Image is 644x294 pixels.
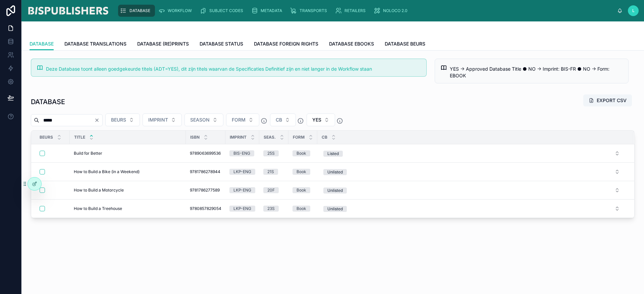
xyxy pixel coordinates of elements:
[318,203,625,215] button: Select Button
[27,5,109,16] img: App logo
[327,151,339,157] div: Listed
[233,169,251,175] div: LKP-ENG
[190,151,221,156] span: 9789063699536
[64,38,126,51] a: DATABASE TRANSLATIONS
[129,8,150,13] span: DATABASE
[74,206,182,211] a: How to Build a Treehouse
[267,150,275,156] div: 25S
[583,94,632,106] button: EXPORT CSV
[450,66,623,79] div: YES → Approved Database Title ● NO → Imprint: BIS-FR ● NO → Form: EBOOK
[115,3,617,18] div: scrollable content
[249,5,287,17] a: METADATA
[450,66,609,78] span: YES → Approved Database Title ● NO → Imprint: BIS-FR ● NO → Form: EBOOK
[64,41,126,47] span: DATABASE TRANSLATIONS
[74,169,140,174] span: How to Build a Bike (in a Weekend)
[190,135,200,140] span: ISBN
[190,169,220,174] span: 9781786278944
[267,169,274,175] div: 21S
[46,66,372,72] span: Deze Database toont alleen goedgekeurde titels (ADT=YES), dit zijn titels waarvan de Specificatie...
[254,41,318,47] span: DATABASE FOREIGN RIGHTS
[297,169,306,175] div: Book
[372,5,412,17] a: NOLOCO 2.0
[118,5,155,17] a: DATABASE
[190,169,221,174] a: 9781786278944
[233,206,251,212] div: LKP-ENG
[383,8,408,13] span: NOLOCO 2.0
[190,206,221,211] span: 9780857829054
[292,150,313,156] a: Book
[30,41,54,47] span: DATABASE
[111,117,126,123] span: BEURS
[300,8,327,13] span: TRANSPORTS
[200,38,243,51] a: DATABASE STATUS
[297,206,306,212] div: Book
[229,187,255,193] a: LKP-ENG
[329,41,374,47] span: DATABASE EBOOKS
[318,184,625,196] button: Select Button
[318,184,626,197] a: Select Button
[198,5,248,17] a: SUBJECT CODES
[329,38,374,51] a: DATABASE EBOOKS
[318,166,625,178] button: Select Button
[261,8,282,13] span: METADATA
[288,5,332,17] a: TRANSPORTS
[74,169,182,174] a: How to Build a Bike (in a Weekend)
[632,8,635,13] span: L
[46,66,421,72] div: Deze Database toont alleen goedgekeurde titels (ADT=YES), dit zijn titels waarvan de Specificatie...
[148,117,168,123] span: IMPRINT
[184,114,223,126] button: Select Button
[232,117,246,123] span: FORM
[74,188,124,193] span: How to Build a Motorcycle
[267,206,275,212] div: 23S
[318,202,626,215] a: Select Button
[105,114,140,126] button: Select Button
[209,8,243,13] span: SUBJECT CODES
[229,206,255,212] a: LKP-ENG
[307,114,335,126] button: Select Button
[263,150,284,156] a: 25S
[293,135,305,140] span: FORM
[190,188,220,193] span: 9781786277589
[333,5,370,17] a: RETAILERS
[318,147,626,160] a: Select Button
[264,135,276,140] span: SEAS.
[322,135,327,140] span: CB
[344,8,366,13] span: RETAILERS
[226,114,259,126] button: Select Button
[74,151,102,156] span: Build for Better
[327,169,343,175] div: Unlisted
[385,38,425,51] a: DATABASE BEURS
[233,187,251,193] div: LKP-ENG
[137,41,189,47] span: DATABASE (RE)PRINTS
[200,41,243,47] span: DATABASE STATUS
[385,41,425,47] span: DATABASE BEURS
[233,150,250,156] div: BIS-ENG
[31,97,65,106] h1: DATABASE
[292,206,313,212] a: Book
[229,169,255,175] a: LKP-ENG
[74,206,122,211] span: How to Build a Treehouse
[292,169,313,175] a: Book
[190,188,221,193] a: 9781786277589
[318,147,625,159] button: Select Button
[229,150,255,156] a: BIS-ENG
[94,118,102,123] button: Clear
[270,114,296,126] button: Select Button
[327,188,343,194] div: Unlisted
[168,8,192,13] span: WORKFLOW
[267,187,275,193] div: 20F
[74,151,182,156] a: Build for Better
[263,187,284,193] a: 20F
[190,151,221,156] a: 9789063699536
[263,169,284,175] a: 21S
[312,117,321,123] span: YES
[156,5,197,17] a: WORKFLOW
[74,188,182,193] a: How to Build a Motorcycle
[74,135,85,140] span: TITLE
[292,187,313,193] a: Book
[230,135,247,140] span: IMPRINT
[30,38,54,51] a: DATABASE
[137,38,189,51] a: DATABASE (RE)PRINTS
[190,117,210,123] span: SEASON
[40,135,53,140] span: Beurs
